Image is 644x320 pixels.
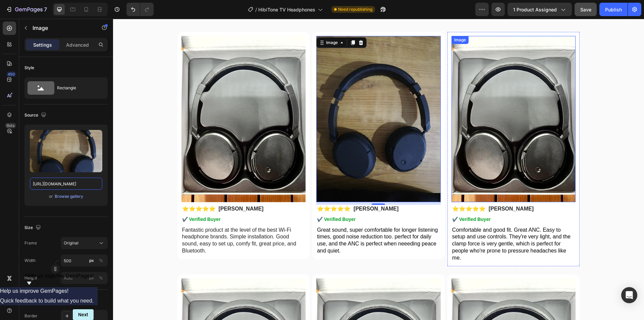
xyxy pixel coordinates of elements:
[605,6,622,13] div: Publish
[24,258,36,264] label: Width
[30,130,102,172] img: preview-image
[88,257,96,265] button: %
[6,72,16,77] div: 450
[580,7,591,12] span: Save
[5,123,16,128] div: Beta
[97,257,105,265] button: px
[61,237,108,249] button: Original
[97,274,105,282] button: px
[24,111,48,120] div: Source
[25,273,94,279] span: Help us improve GemPages!
[575,3,597,16] button: Save
[24,223,42,232] div: Size
[44,5,47,13] p: 7
[339,208,458,242] span: Comfortable and good fit. Great ANC. Easy to setup and use controls. They're very light, and the ...
[513,6,557,13] span: 1 product assigned
[204,197,327,203] p: ✔️ Verified Buyer
[54,193,84,200] button: Browse gallery
[338,6,372,12] span: Need republishing
[204,208,325,235] span: Great sound, super comfortable for longer listening times, good noise reduction too. perfect for ...
[99,258,103,264] div: %
[33,24,90,32] p: Image
[33,41,52,48] p: Settings
[338,17,463,183] img: HibiTone-rv-1.webp
[126,3,154,16] div: Undo/Redo
[30,178,102,190] input: https://example.com/image.jpg
[507,3,572,16] button: 1 product assigned
[89,258,94,264] div: px
[61,255,108,267] input: px%
[66,41,89,48] p: Advanced
[113,19,644,320] iframe: Design area
[55,193,83,199] div: Browse gallery
[599,3,628,16] button: Publish
[340,18,354,24] div: Image
[258,6,315,13] span: HibiTone TV Headphones
[57,80,98,96] div: Rectangle
[99,275,103,281] div: %
[64,240,78,246] span: Original
[339,187,462,194] p: ⭐⭐⭐⭐⭐ [PERSON_NAME]
[25,273,94,287] button: Show survey - Help us improve GemPages!
[212,21,226,27] div: Image
[255,6,257,13] span: /
[339,197,462,203] p: ✔️ Verified Buyer
[621,287,637,303] div: Open Intercom Messenger
[49,192,53,200] span: or
[24,240,37,246] label: Frame
[61,272,108,284] input: px%
[204,187,327,194] p: ⭐⭐⭐⭐⭐ [PERSON_NAME]
[3,3,50,16] button: 7
[24,65,34,71] div: Style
